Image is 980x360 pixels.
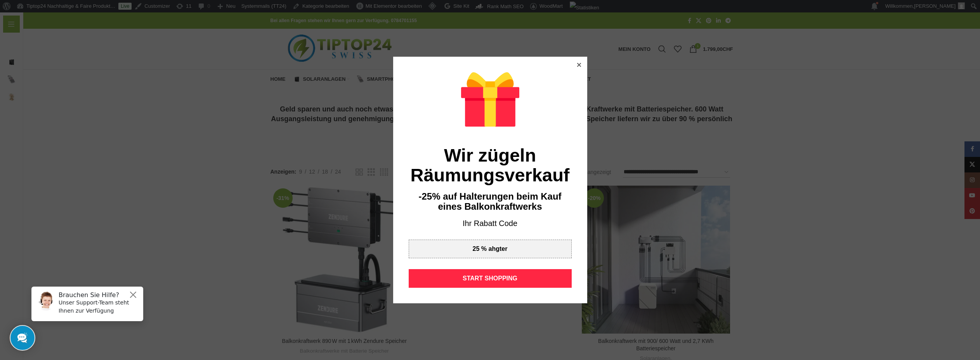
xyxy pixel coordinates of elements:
h6: Brauchen Sie Hilfe? [33,11,113,18]
div: Wir zügeln Räumungsverkauf [409,145,572,185]
div: START SHOPPING [409,269,572,288]
div: Ihr Rabatt Code [409,218,572,229]
div: 25 % ahgter [473,246,508,252]
div: 25 % ahgter [409,240,572,258]
div: -25% auf Halterungen beim Kauf eines Balkonkraftwerks [409,191,572,212]
button: Close [103,10,113,19]
img: Customer service [11,11,30,30]
p: Unser Support-Team steht Ihnen zur Verfügung [33,18,113,35]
